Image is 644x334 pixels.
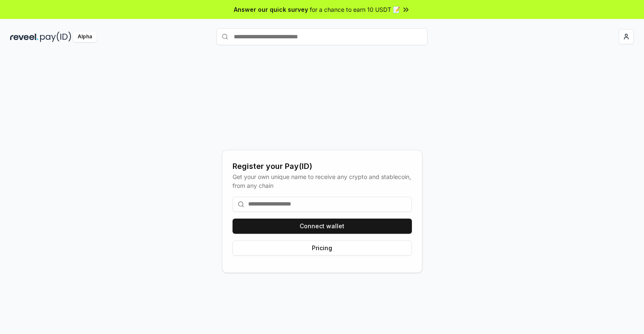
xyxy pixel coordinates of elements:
button: Pricing [233,240,412,256]
button: Connect wallet [233,219,412,234]
img: reveel_dark [10,32,38,42]
div: Get your own unique name to receive any crypto and stablecoin, from any chain [233,172,412,190]
span: for a chance to earn 10 USDT 📝 [310,5,400,14]
span: Answer our quick survey [234,5,308,14]
div: Register your Pay(ID) [233,160,412,172]
div: Alpha [73,32,97,42]
img: pay_id [40,32,71,42]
